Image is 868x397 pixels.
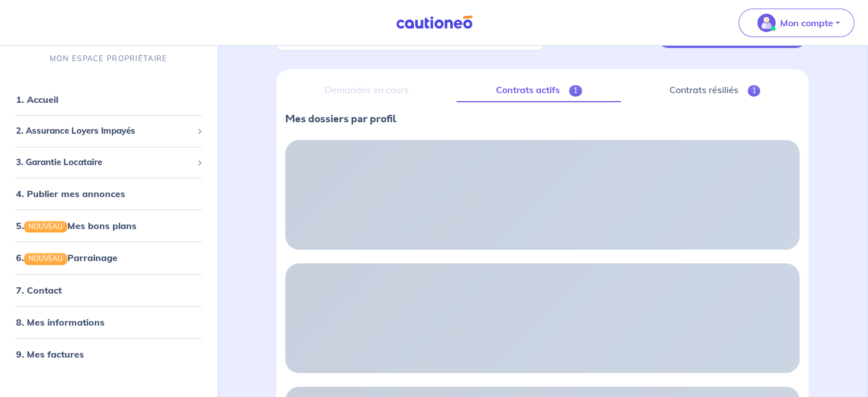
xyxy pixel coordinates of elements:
a: Contrats actifs1 [457,78,621,102]
a: 9. Mes factures [16,348,84,360]
a: 1. Accueil [16,94,58,106]
span: 2. Assurance Loyers Impayés [16,125,192,138]
a: 5.NOUVEAUMes bons plans [16,220,136,232]
div: 9. Mes factures [5,343,212,366]
span: 3. Garantie Locataire [16,156,192,169]
p: Mon compte [780,16,833,30]
div: 2. Assurance Loyers Impayés [5,121,212,143]
a: 7. Contact [16,284,62,296]
a: 6.NOUVEAUParrainage [16,252,118,264]
div: 7. Contact [5,279,212,302]
img: illu_account_valid_menu.svg [757,14,776,32]
span: 1 [748,85,761,97]
a: 4. Publier mes annonces [16,189,125,200]
p: MON ESPACE PROPRIÉTAIRE [50,54,167,65]
a: 8. Mes informations [16,316,104,328]
button: illu_account_valid_menu.svgMon compte [738,9,854,37]
div: 1. Accueil [5,89,212,111]
div: 5.NOUVEAUMes bons plans [5,215,212,238]
div: 8. Mes informations [5,311,212,334]
span: 1 [569,85,582,97]
img: Cautioneo [391,15,477,30]
a: Contrats résiliés1 [630,78,800,102]
div: 4. Publier mes annonces [5,183,212,206]
p: Mes dossiers par profil [285,111,800,126]
div: 3. Garantie Locataire [5,151,212,174]
div: 6.NOUVEAUParrainage [5,247,212,270]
